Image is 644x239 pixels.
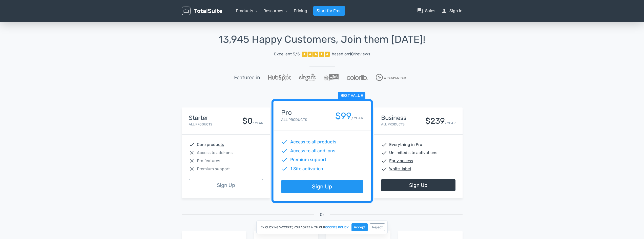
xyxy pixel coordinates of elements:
[290,165,323,172] span: 1 Site activation
[320,212,324,218] span: Or
[299,74,316,81] img: ElegantThemes
[274,51,300,57] span: Excellent 5/5
[281,139,288,145] span: check
[189,122,212,126] small: All Products
[347,75,368,80] img: Colorlib
[349,52,356,56] strong: 101
[389,166,411,172] abbr: White-label
[389,142,422,148] span: Everything in Pro
[189,158,195,164] span: close
[281,118,307,122] small: All Products
[182,7,222,15] img: TotalSuite for WordPress
[376,74,406,81] img: WPExplorer
[182,49,463,59] a: Excellent 5/5 based on101reviews
[242,117,253,125] div: $0
[389,158,413,164] abbr: Early access
[417,8,435,14] a: question_answerSales
[197,158,220,164] span: Pro features
[381,158,387,164] span: check
[445,121,455,125] small: / YEAR
[324,74,339,81] img: WPLift
[417,8,423,14] span: question_answer
[182,34,463,45] h1: 13,945 Happy Customers, Join them [DATE]!
[281,109,307,116] h4: Pro
[294,8,307,14] a: Pricing
[197,142,224,148] abbr: Core products
[381,166,387,172] span: check
[425,117,445,125] div: $239
[189,142,195,148] span: check
[189,166,195,172] span: close
[236,8,258,13] a: Products
[381,150,387,156] span: check
[197,150,233,156] span: Access to add-ons
[268,74,291,81] img: Hubspot
[189,179,263,191] a: Sign Up
[332,51,370,57] div: based on reviews
[441,8,463,14] a: personSign in
[381,142,387,148] span: check
[370,223,385,231] button: Reject
[290,157,326,163] span: Premium support
[281,180,363,193] a: Sign Up
[281,157,288,163] span: check
[290,139,336,145] span: Access to all products
[338,92,365,100] span: Best value
[234,75,260,80] h5: Featured in
[441,8,447,14] span: person
[197,166,230,172] span: Premium support
[189,115,212,121] h4: Starter
[381,122,405,126] small: All Products
[263,8,288,13] a: Resources
[351,116,363,121] small: / YEAR
[281,148,288,154] span: check
[351,223,368,231] button: Accept
[253,121,263,125] small: / YEAR
[313,6,345,16] a: Start for Free
[281,165,288,172] span: check
[381,115,406,121] h4: Business
[256,221,388,234] div: By clicking "Accept", you agree with our .
[189,150,195,156] span: close
[389,150,437,156] span: Unlimited site activations
[290,148,335,154] span: Access to all add-ons
[335,111,351,121] div: $99
[325,226,349,229] a: cookies policy
[381,179,455,191] a: Sign Up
